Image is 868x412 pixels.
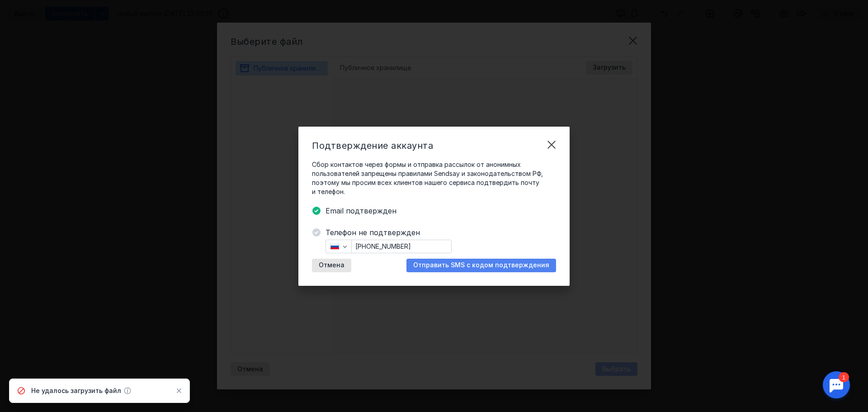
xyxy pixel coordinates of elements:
[312,140,433,151] span: Подтверждение аккаунта
[406,259,556,272] button: Отправить SMS с кодом подтверждения
[413,261,549,269] span: Отправить SMS с кодом подтверждения
[31,386,121,395] span: Не удалось загрузить файл
[312,259,351,272] button: Отмена
[325,205,556,216] span: Email подтвержден
[319,261,344,269] span: Отмена
[20,5,31,15] div: 1
[312,160,556,196] span: Сбор контактов через формы и отправка рассылок от анонимных пользователей запрещены правилами Sen...
[325,227,556,238] span: Телефон не подтвержден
